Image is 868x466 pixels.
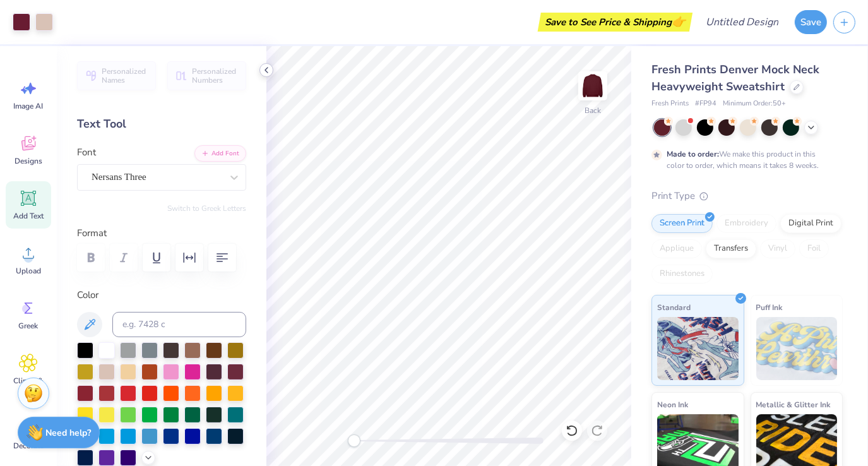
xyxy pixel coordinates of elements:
[541,13,689,32] div: Save to See Price & Shipping
[580,73,605,99] img: Back
[756,398,831,411] span: Metallic & Glitter Ink
[102,67,148,85] span: Personalized Names
[167,203,246,213] button: Switch to Greek Letters
[15,156,42,166] span: Designs
[696,9,788,35] input: Untitled Design
[13,211,44,221] span: Add Text
[723,99,786,109] span: Minimum Order: 50 +
[8,376,49,396] span: Clipart & logos
[348,434,360,447] div: Accessibility label
[795,10,827,34] button: Save
[799,239,829,258] div: Foil
[760,239,795,258] div: Vinyl
[651,214,713,233] div: Screen Print
[192,67,239,85] span: Personalized Numbers
[672,14,686,29] span: 👉
[77,116,246,133] div: Text Tool
[756,317,838,380] img: Puff Ink
[651,99,689,109] span: Fresh Prints
[19,321,39,331] span: Greek
[77,226,246,241] label: Format
[77,61,156,90] button: Personalized Names
[585,105,601,116] div: Back
[657,398,688,411] span: Neon Ink
[651,189,843,203] div: Print Type
[14,101,44,111] span: Image AI
[167,61,246,90] button: Personalized Numbers
[780,214,841,233] div: Digital Print
[651,265,713,284] div: Rhinestones
[112,312,246,337] input: e.g. 7428 c
[651,239,702,258] div: Applique
[716,214,776,233] div: Embroidery
[77,288,246,302] label: Color
[695,99,716,109] span: # FP94
[77,145,96,160] label: Font
[16,266,41,276] span: Upload
[667,149,719,159] strong: Made to order:
[13,441,44,451] span: Decorate
[657,301,691,314] span: Standard
[756,301,783,314] span: Puff Ink
[194,145,246,162] button: Add Font
[651,62,819,94] span: Fresh Prints Denver Mock Neck Heavyweight Sweatshirt
[657,317,739,380] img: Standard
[46,427,92,439] strong: Need help?
[667,148,822,171] div: We make this product in this color to order, which means it takes 8 weeks.
[706,239,756,258] div: Transfers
